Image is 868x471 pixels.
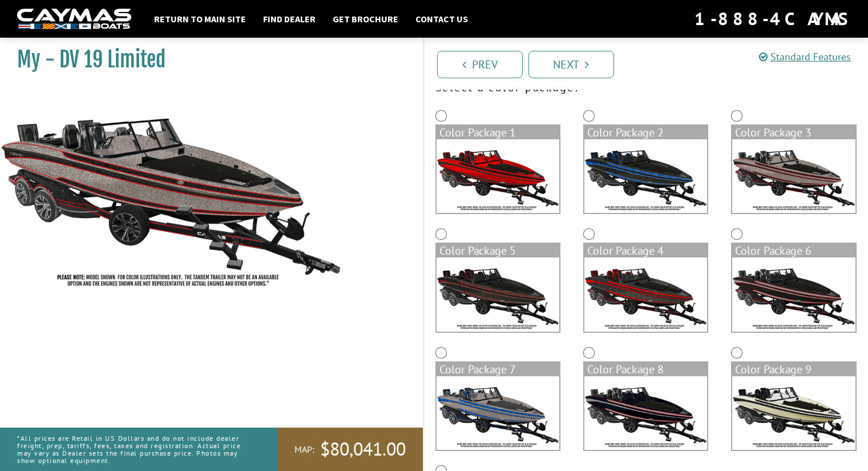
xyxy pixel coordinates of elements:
[257,11,321,26] a: Find Dealer
[528,51,614,78] a: Next
[732,244,855,257] div: Color Package 6
[277,428,423,471] a: MAP:$80,041.00
[584,257,707,331] img: color_package_470.png
[759,50,851,63] a: Standard Features
[584,363,707,376] div: Color Package 8
[437,363,559,376] div: Color Package 7
[437,376,559,450] img: color_package_472.png
[584,244,707,257] div: Color Package 4
[410,11,474,26] a: Contact Us
[584,376,707,450] img: color_package_473.png
[437,244,559,257] div: Color Package 5
[327,11,404,26] a: Get Brochure
[732,376,855,450] img: color_package_474.png
[17,429,252,470] p: *All prices are Retail in US Dollars and do not include dealer freight, prep, tariffs, fees, taxe...
[584,126,707,139] div: Color Package 2
[148,11,252,26] a: Return to main site
[695,6,851,31] div: 1-888-4CAYMAS
[732,126,855,139] div: Color Package 3
[320,437,406,461] span: $80,041.00
[17,47,394,73] h1: My - DV 19 Limited
[437,51,523,78] a: Prev
[732,139,855,213] img: color_package_468.png
[732,363,855,376] div: Color Package 9
[294,444,314,456] span: MAP:
[17,9,131,30] img: white-logo-c9c8dbefe5ff5ceceb0f0178aa75bf4bb51f6bca0971e226c86eb53dfe498488.png
[437,126,559,139] div: Color Package 1
[732,257,855,331] img: color_package_471.png
[437,139,559,213] img: color_package_466.png
[437,257,559,331] img: color_package_469.png
[584,139,707,213] img: color_package_467.png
